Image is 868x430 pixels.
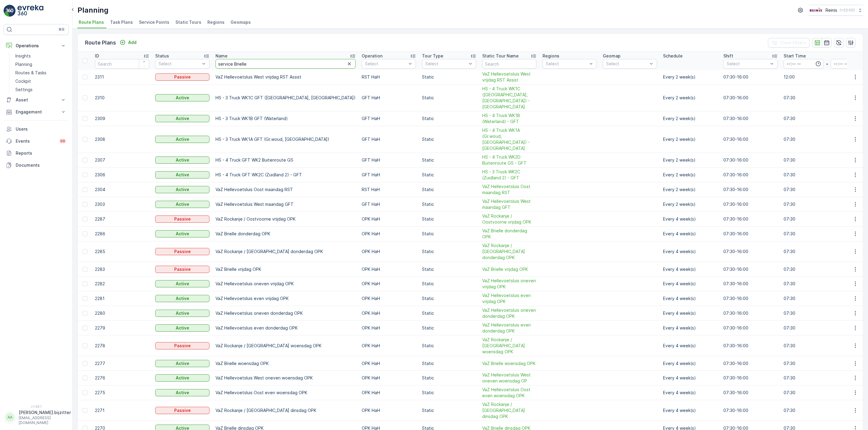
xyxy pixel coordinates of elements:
[482,113,536,125] a: HS - 4 Truck WK1B (Waterland) - GFT
[482,127,536,151] span: HS - 4 Truck WK1A (Gr.woud, [GEOGRAPHIC_DATA]) - [GEOGRAPHIC_DATA]
[660,85,720,111] td: Every 2 week(s)
[176,95,189,101] p: Active
[92,356,152,371] td: 2277
[720,70,781,85] td: 07:30-16:00
[482,53,519,59] p: Static Tour Name
[212,212,359,227] td: VaZ Rockanje / Oostvoorne vrijdag OPK
[16,43,57,49] p: Operations
[4,106,69,118] button: Engagement
[85,39,116,47] p: Route Plans
[176,231,189,237] p: Active
[359,356,419,371] td: OPK HaH
[482,71,536,83] a: VaZ Hellevoetsluis West vrijdag RST Assist
[482,278,536,290] a: VaZ Hellevoetsluis oneven vrijdag OPK
[83,75,87,79] div: Toggle Row Selected
[128,39,137,45] p: Add
[176,116,189,122] p: Active
[542,53,559,59] p: Regions
[660,400,720,421] td: Every 4 week(s)
[482,198,536,210] a: VaZ Hellevoetsluis West maandag GFT
[419,168,479,182] td: Static
[482,127,536,151] a: HS - 4 Truck WK1A (Gr.woud, Maaswijk Oost) - GFT
[4,135,69,147] a: Events99
[139,19,169,25] span: Service Points
[660,182,720,197] td: Every 2 week(s)
[174,216,191,222] p: Passive
[720,262,781,277] td: 07:30-16:00
[95,59,149,69] input: Search
[155,53,169,59] p: Status
[4,94,69,106] button: Asset
[482,213,536,225] a: VaZ Rockanje / Oostvoorne vrijdag OPK
[482,307,536,319] span: VaZ Hellevoetsluis oneven donderdag OPK
[768,38,810,48] button: Clear Filters
[15,87,33,93] p: Settings
[92,385,152,400] td: 2275
[174,343,191,349] p: Passive
[660,227,720,241] td: Every 4 week(s)
[720,197,781,212] td: 07:30-16:00
[207,19,225,25] span: Regions
[212,371,359,385] td: VaZ Hellevoetsluis West oneven woensdag OPK
[212,321,359,336] td: VaZ Hellevoetsluis even donderdag OPK
[5,413,15,422] div: AA
[16,162,66,168] p: Documents
[419,321,479,336] td: Static
[419,70,479,85] td: Static
[176,201,189,207] p: Active
[359,227,419,241] td: OPK HaH
[660,153,720,168] td: Every 2 week(s)
[482,86,536,110] a: HS - 4 Truck WK1C (Maaswijk West, Waterland) - GFT
[482,59,536,69] input: Search
[92,70,152,85] td: 2311
[359,385,419,400] td: OPK HaH
[92,277,152,291] td: 2282
[720,153,781,168] td: 07:30-16:00
[359,291,419,306] td: OPK HaH
[212,111,359,126] td: HS - 3 Truck WK1B GFT (Waterland)
[720,111,781,126] td: 07:30-16:00
[660,111,720,126] td: Every 2 week(s)
[780,40,806,46] p: Clear Filters
[174,266,191,272] p: Passive
[212,400,359,421] td: VaZ Rockanje / [GEOGRAPHIC_DATA] dinsdag OPK
[77,5,108,15] p: Planning
[92,212,152,227] td: 2287
[215,53,228,59] p: Name
[660,197,720,212] td: Every 2 week(s)
[660,70,720,85] td: Every 2 week(s)
[482,154,536,166] a: HS - 4 Truck WK2D Buitenroute GS - GFT
[720,227,781,241] td: 07:30-16:00
[359,241,419,262] td: OPK HaH
[482,360,536,367] a: VaZ Brielle woensdag OPK
[482,337,536,355] a: VaZ Rockanje / Oostvoorne woensdag OPK
[419,291,479,306] td: Static
[92,371,152,385] td: 2276
[83,408,87,413] div: Toggle Row Selected
[83,137,87,142] div: Toggle Row Selected
[482,322,536,334] a: VaZ Hellevoetsluis even donderdag OPK
[482,292,536,305] span: VaZ Hellevoetsluis even vrijdag OPK
[720,321,781,336] td: 07:30-16:00
[482,266,536,272] span: VaZ Brielle vrijdag OPK
[720,400,781,421] td: 07:30-16:00
[359,277,419,291] td: OPK HaH
[359,168,419,182] td: GFT HaH
[19,416,71,425] p: [EMAIL_ADDRESS][DOMAIN_NAME]
[482,243,536,261] a: VaZ Rockanje / Oostvoorne donderdag OPK
[174,407,191,413] p: Passive
[83,296,87,301] div: Toggle Row Selected
[359,400,419,421] td: OPK HaH
[92,336,152,356] td: 2278
[362,53,382,59] p: Operation
[17,5,43,17] img: logo_light-DOdMpM7g.png
[92,182,152,197] td: 2304
[422,53,443,59] p: Tour Type
[419,197,479,212] td: Static
[16,97,57,103] p: Asset
[482,184,536,196] a: VaZ Hellevoetsluis Oost maandag RST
